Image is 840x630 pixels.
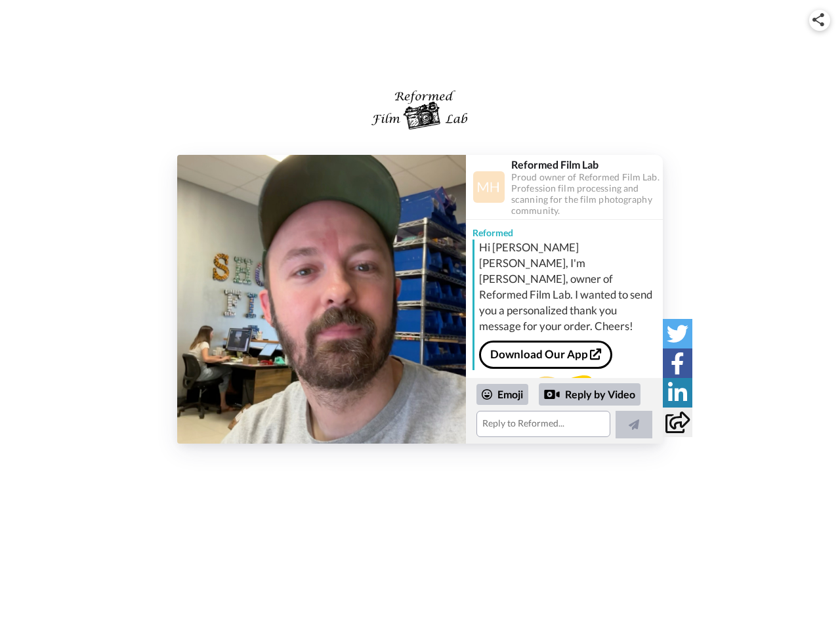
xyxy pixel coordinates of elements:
a: Download Our App [479,341,612,368]
div: Hi [PERSON_NAME] [PERSON_NAME], I'm [PERSON_NAME], owner of Reformed Film Lab. I wanted to send y... [479,240,660,334]
div: Reformed Film Lab [511,158,662,171]
img: ic_share.svg [812,13,824,26]
div: Send Reformed a reply. [466,375,663,423]
div: Reply by Video [544,387,560,402]
img: message.svg [535,375,593,402]
div: Emoji [476,384,528,405]
div: Proud owner of Reformed Film Lab. Profession film processing and scanning for the film photograph... [511,172,662,216]
img: 9ea5431a-7cae-4e07-a672-8f89fbee4f2c-thumb.jpg [177,155,466,444]
div: Reply by Video [539,383,640,406]
img: Profile Image [473,171,505,203]
img: logo [369,83,470,135]
div: Reformed [466,220,663,240]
